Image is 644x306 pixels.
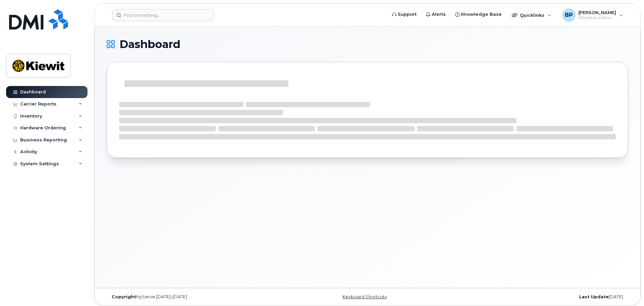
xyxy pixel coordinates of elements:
div: MyServe [DATE]–[DATE] [107,294,281,300]
strong: Last Update [579,294,609,299]
strong: Copyright [112,294,136,299]
span: Dashboard [119,39,180,49]
div: [DATE] [454,294,628,300]
a: Keyboard Shortcuts [343,294,387,299]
